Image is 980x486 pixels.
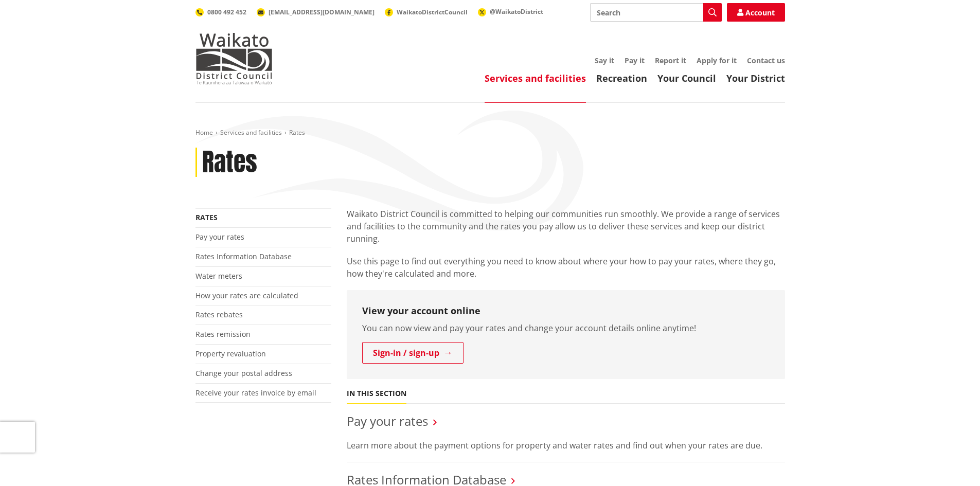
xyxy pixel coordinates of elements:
[195,310,243,319] a: Rates rebates
[655,56,686,65] a: Report it
[195,232,244,242] a: Pay your rates
[202,148,257,177] h1: Rates
[490,7,543,16] span: @WaikatoDistrict
[195,349,266,358] a: Property revaluation
[747,56,785,65] a: Contact us
[195,368,292,378] a: Change your postal address
[362,342,464,364] a: Sign-in / sign-up
[289,128,305,137] span: Rates
[195,329,251,339] a: Rates remission
[478,7,543,16] a: @WaikatoDistrict
[657,72,716,84] a: Your Council
[727,3,785,22] a: Account
[347,389,406,398] h5: In this section
[195,388,316,398] a: Receive your rates invoice by email
[195,271,242,281] a: Water meters
[726,72,785,84] a: Your District
[195,291,298,300] a: How your rates are calculated
[257,8,375,16] a: [EMAIL_ADDRESS][DOMAIN_NAME]
[385,8,468,16] a: WaikatoDistrictCouncil
[485,72,586,84] a: Services and facilities
[347,255,785,280] p: Use this page to find out everything you need to know about where your how to pay your rates, whe...
[195,129,785,137] nav: breadcrumb
[590,3,722,22] input: Search input
[269,8,375,16] span: [EMAIL_ADDRESS][DOMAIN_NAME]
[195,8,246,16] a: 0800 492 452
[347,439,785,452] p: Learn more about the payment options for property and water rates and find out when your rates ar...
[347,208,785,245] p: Waikato District Council is committed to helping our communities run smoothly. We provide a range...
[347,412,428,429] a: Pay your rates
[362,305,770,317] h3: View your account online
[625,56,645,65] a: Pay it
[220,128,282,137] a: Services and facilities
[195,33,273,84] img: Waikato District Council - Te Kaunihera aa Takiwaa o Waikato
[362,322,770,334] p: You can now view and pay your rates and change your account details online anytime!
[195,212,218,222] a: Rates
[195,251,292,261] a: Rates Information Database
[195,128,213,137] a: Home
[596,72,647,84] a: Recreation
[207,8,246,16] span: 0800 492 452
[397,8,468,16] span: WaikatoDistrictCouncil
[697,56,737,65] a: Apply for it
[595,56,614,65] a: Say it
